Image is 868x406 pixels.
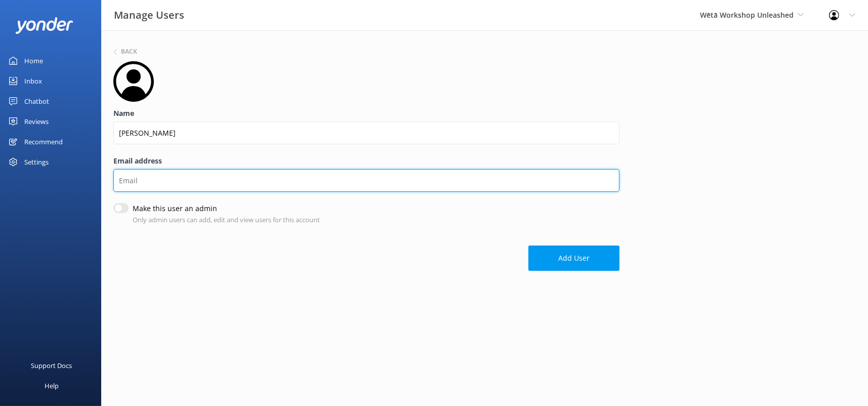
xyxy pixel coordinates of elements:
[45,376,59,396] div: Help
[31,355,72,376] div: Support Docs
[113,49,137,55] button: Back
[114,7,184,23] h3: Manage Users
[113,169,619,192] input: Email
[113,121,619,144] input: Name
[113,155,619,167] label: Email address
[24,111,49,132] div: Reviews
[15,17,73,34] img: yonder-white-logo.png
[700,10,794,20] span: Wētā Workshop Unleashed
[133,215,320,225] p: Only admin users can add, edit and view users for this account
[113,108,619,119] label: Name
[528,246,619,271] button: Add User
[133,203,315,214] label: Make this user an admin
[24,71,42,91] div: Inbox
[24,132,63,152] div: Recommend
[24,152,49,172] div: Settings
[24,91,49,111] div: Chatbot
[121,49,137,55] h6: Back
[24,51,43,71] div: Home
